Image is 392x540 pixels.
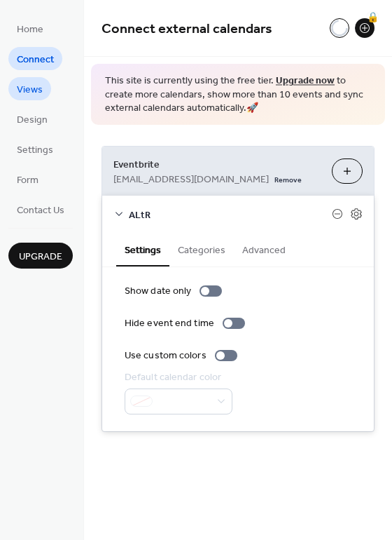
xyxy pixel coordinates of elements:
div: Hide event end time [125,316,214,331]
a: Views [8,77,51,100]
div: Show date only [125,284,191,299]
button: Advanced [234,233,294,265]
button: Categories [169,233,234,265]
span: Connect [17,53,54,67]
div: Default calendar color [125,370,230,385]
span: Connect external calendars [101,15,272,43]
a: Form [8,168,47,191]
span: This site is currently using the free tier. to create more calendars, show more than 10 events an... [105,74,371,116]
span: Contact Us [17,203,64,218]
a: Contact Us [8,198,73,221]
span: Upgrade [19,250,62,264]
div: Use custom colors [125,349,206,363]
a: Upgrade now [276,72,335,90]
button: Upgrade [8,243,73,269]
span: Remove [274,175,302,184]
a: Design [8,107,56,130]
a: Settings [8,137,62,161]
span: Views [17,83,43,97]
span: Eventbrite [113,157,321,172]
button: Settings [116,233,169,266]
a: Connect [8,47,62,70]
span: [EMAIL_ADDRESS][DOMAIN_NAME] [113,172,269,187]
span: Settings [17,143,53,158]
a: Home [8,17,52,40]
span: Home [17,22,43,37]
span: Form [17,173,38,188]
span: ALtR [129,208,332,222]
span: Design [17,113,48,128]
